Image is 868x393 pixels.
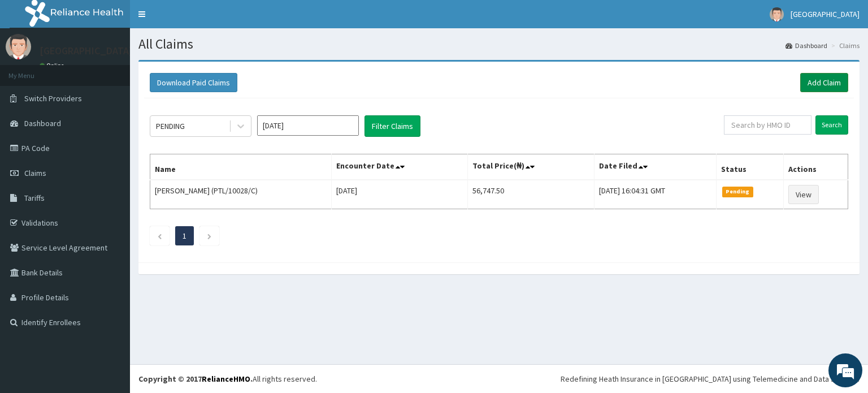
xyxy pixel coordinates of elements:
span: Tariffs [24,193,45,203]
span: Dashboard [24,118,61,128]
span: Claims [24,168,46,178]
th: Name [150,154,332,180]
h1: All Claims [138,37,860,51]
a: Dashboard [785,41,827,50]
button: Download Paid Claims [150,73,237,92]
footer: All rights reserved. [130,364,868,393]
span: [GEOGRAPHIC_DATA] [791,9,860,19]
th: Status [717,154,784,180]
td: [DATE] 16:04:31 GMT [594,180,717,209]
a: RelianceHMO [202,374,250,384]
a: Online [40,62,67,70]
div: PENDING [156,120,185,132]
img: User Image [770,7,784,21]
td: [PERSON_NAME] (PTL/10028/C) [150,180,332,209]
th: Actions [783,154,848,180]
span: Switch Providers [24,93,82,103]
a: View [788,185,819,204]
p: [GEOGRAPHIC_DATA] [40,46,133,56]
th: Total Price(₦) [468,154,594,180]
a: Page 1 is your current page [183,231,186,241]
a: Next page [207,231,212,241]
td: 56,747.50 [468,180,594,209]
input: Search by HMO ID [724,115,811,135]
th: Encounter Date [331,154,468,180]
input: Select Month and Year [257,115,359,136]
button: Filter Claims [364,115,420,137]
input: Search [815,115,848,135]
span: Pending [722,187,753,197]
th: Date Filed [594,154,717,180]
a: Previous page [157,231,162,241]
li: Claims [828,41,860,50]
img: User Image [6,34,31,59]
a: Add Claim [800,73,848,92]
strong: Copyright © 2017 . [138,374,253,384]
td: [DATE] [331,180,468,209]
div: Redefining Heath Insurance in [GEOGRAPHIC_DATA] using Telemedicine and Data Science! [561,373,860,385]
